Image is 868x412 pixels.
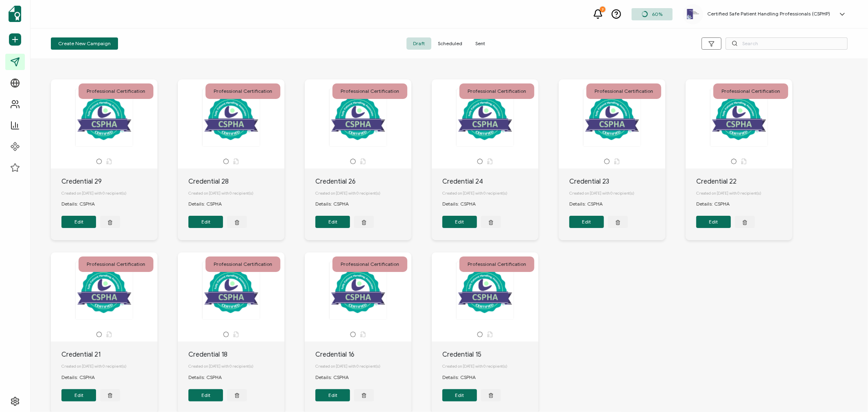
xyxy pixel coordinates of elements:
[79,256,153,272] div: Professional Certification
[188,374,230,381] div: Details: CSPHA
[696,200,738,208] div: Details: CSPHA
[469,37,492,50] span: Sent
[188,216,223,228] button: Edit
[188,389,223,401] button: Edit
[696,216,731,228] button: Edit
[600,7,606,12] div: 7
[206,83,280,99] div: Professional Certification
[61,177,157,186] div: Credential 29
[61,359,157,373] div: Created on [DATE] with 0 recipient(s)
[569,186,665,200] div: Created on [DATE] with 0 recipient(s)
[315,350,411,359] div: Credential 16
[61,374,103,381] div: Details: CSPHA
[707,11,830,17] h5: Certified Safe Patient Handling Professionals (CSPHP)
[188,200,230,208] div: Details: CSPHA
[61,389,96,401] button: Edit
[9,6,21,22] img: sertifier-logomark-colored.svg
[442,186,538,200] div: Created on [DATE] with 0 recipient(s)
[687,9,699,19] img: 6ecc0237-9d5c-476e-a376-03e9add948da.png
[188,177,284,186] div: Credential 28
[58,41,111,46] span: Create New Campaign
[315,216,350,228] button: Edit
[442,200,484,208] div: Details: CSPHA
[79,83,153,99] div: Professional Certification
[442,216,477,228] button: Edit
[713,83,788,99] div: Professional Certification
[827,373,868,412] iframe: Chat Widget
[442,389,477,401] button: Edit
[51,37,118,50] button: Create New Campaign
[61,186,157,200] div: Created on [DATE] with 0 recipient(s)
[315,374,357,381] div: Details: CSPHA
[61,350,157,359] div: Credential 21
[315,359,411,373] div: Created on [DATE] with 0 recipient(s)
[696,186,792,200] div: Created on [DATE] with 0 recipient(s)
[586,83,661,99] div: Professional Certification
[459,83,534,99] div: Professional Certification
[442,374,484,381] div: Details: CSPHA
[188,359,284,373] div: Created on [DATE] with 0 recipient(s)
[569,216,604,228] button: Edit
[315,177,411,186] div: Credential 26
[188,186,284,200] div: Created on [DATE] with 0 recipient(s)
[696,177,792,186] div: Credential 22
[442,177,538,186] div: Credential 24
[726,37,848,50] input: Search
[315,389,350,401] button: Edit
[315,200,357,208] div: Details: CSPHA
[569,200,611,208] div: Details: CSPHA
[652,11,662,17] span: 60%
[569,177,665,186] div: Credential 23
[407,37,431,50] span: Draft
[206,256,280,272] div: Professional Certification
[332,83,407,99] div: Professional Certification
[188,350,284,359] div: Credential 18
[431,37,469,50] span: Scheduled
[442,359,538,373] div: Created on [DATE] with 0 recipient(s)
[332,256,407,272] div: Professional Certification
[442,350,538,359] div: Credential 15
[459,256,534,272] div: Professional Certification
[61,200,103,208] div: Details: CSPHA
[61,216,96,228] button: Edit
[315,186,411,200] div: Created on [DATE] with 0 recipient(s)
